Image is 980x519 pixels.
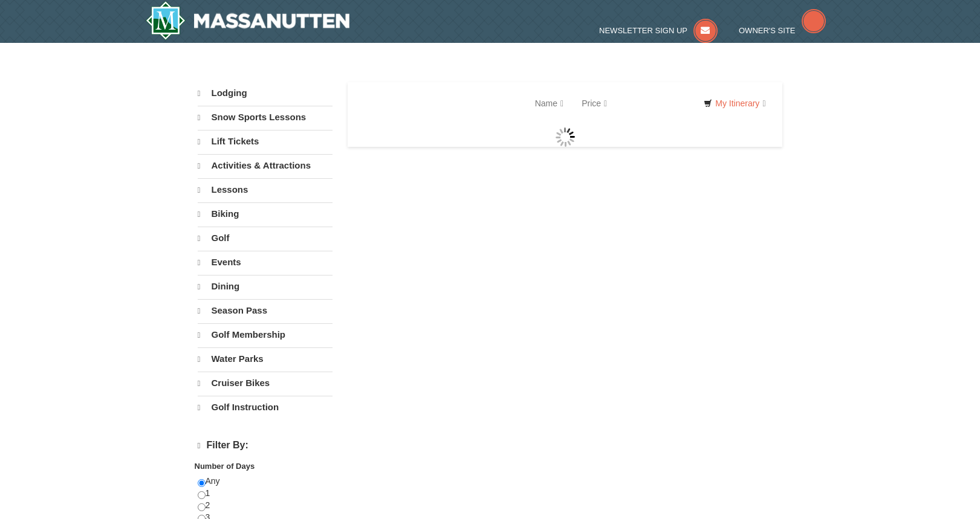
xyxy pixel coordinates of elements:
[739,26,796,35] span: Owner's Site
[198,299,333,322] a: Season Pass
[198,372,333,395] a: Cruiser Bikes
[739,26,826,35] a: Owner's Site
[198,178,333,201] a: Lessons
[198,275,333,298] a: Dining
[195,462,255,471] strong: Number of Days
[198,227,333,250] a: Golf
[198,323,333,346] a: Golf Membership
[198,396,333,419] a: Golf Instruction
[198,347,333,370] a: Water Parks
[198,154,333,177] a: Activities & Attractions
[198,106,333,129] a: Snow Sports Lessons
[599,26,687,35] span: Newsletter Sign Up
[146,1,350,40] a: Massanutten Resort
[198,251,333,274] a: Events
[599,26,718,35] a: Newsletter Sign Up
[198,202,333,225] a: Biking
[696,94,773,112] a: My Itinerary
[146,1,350,40] img: Massanutten Resort Logo
[526,91,573,115] a: Name
[198,440,333,451] h4: Filter By:
[573,91,616,115] a: Price
[198,130,333,153] a: Lift Tickets
[556,127,575,147] img: wait gif
[198,82,333,105] a: Lodging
